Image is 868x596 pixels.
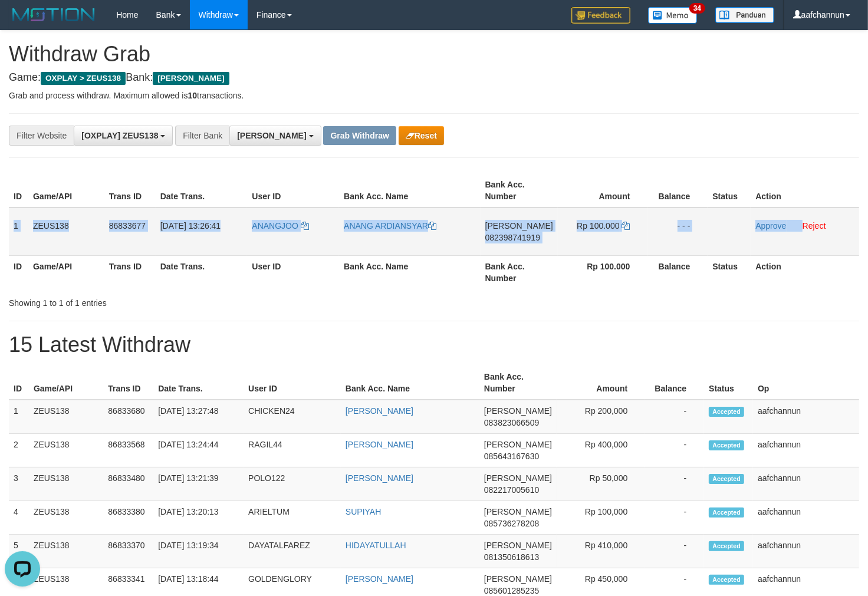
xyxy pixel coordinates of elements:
[557,535,645,568] td: Rp 410,000
[244,467,341,501] td: POLO122
[247,174,339,208] th: User ID
[41,72,126,85] span: OXPLAY > ZEUS138
[484,586,539,595] span: Copy 085601285235 to clipboard
[648,208,708,256] td: - - -
[709,440,744,450] span: Accepted
[9,174,28,208] th: ID
[244,535,341,568] td: DAYATALFAREZ
[645,535,704,568] td: -
[753,434,859,467] td: aafchannun
[484,541,552,550] span: [PERSON_NAME]
[346,406,413,416] a: [PERSON_NAME]
[399,126,444,145] button: Reset
[645,501,704,535] td: -
[153,535,244,568] td: [DATE] 13:19:34
[558,255,648,289] th: Rp 100.000
[175,126,229,146] div: Filter Bank
[29,467,103,501] td: ZEUS138
[484,440,552,449] span: [PERSON_NAME]
[557,366,645,400] th: Amount
[188,91,197,100] strong: 10
[9,292,353,309] div: Showing 1 to 1 of 1 entries
[753,366,859,400] th: Op
[103,400,153,434] td: 86833680
[29,535,103,568] td: ZEUS138
[648,7,698,24] img: Button%20Memo.svg
[557,467,645,501] td: Rp 50,000
[645,400,704,434] td: -
[346,440,413,449] a: [PERSON_NAME]
[160,221,221,231] span: [DATE] 13:26:41
[709,575,744,585] span: Accepted
[81,131,158,140] span: [OXPLAY] ZEUS138
[9,42,859,66] h1: Withdraw Grab
[709,474,744,484] span: Accepted
[709,541,744,551] span: Accepted
[645,467,704,501] td: -
[9,90,859,101] p: Grab and process withdraw. Maximum allowed is transactions.
[153,501,244,535] td: [DATE] 13:20:13
[709,508,744,518] span: Accepted
[9,434,29,467] td: 2
[484,406,552,416] span: [PERSON_NAME]
[708,174,751,208] th: Status
[577,221,619,231] span: Rp 100.000
[622,221,630,231] a: Copy 100000 to clipboard
[252,221,308,231] a: ANANGJOO
[339,174,480,208] th: Bank Acc. Name
[571,7,630,24] img: Feedback.jpg
[9,126,74,146] div: Filter Website
[484,473,552,483] span: [PERSON_NAME]
[244,366,341,400] th: User ID
[753,535,859,568] td: aafchannun
[481,174,558,208] th: Bank Acc. Number
[237,131,306,140] span: [PERSON_NAME]
[244,501,341,535] td: ARIELTUM
[709,407,744,417] span: Accepted
[648,255,708,289] th: Balance
[153,434,244,467] td: [DATE] 13:24:44
[803,221,826,231] a: Reject
[103,535,153,568] td: 86833370
[103,467,153,501] td: 86833480
[484,507,552,516] span: [PERSON_NAME]
[485,221,553,231] span: [PERSON_NAME]
[484,418,539,427] span: Copy 083823066509 to clipboard
[704,366,753,400] th: Status
[103,501,153,535] td: 86833380
[244,434,341,467] td: RAGIL44
[484,519,539,528] span: Copy 085736278208 to clipboard
[339,255,480,289] th: Bank Acc. Name
[346,541,406,550] a: HIDAYATULLAH
[29,400,103,434] td: ZEUS138
[156,174,248,208] th: Date Trans.
[9,208,28,256] td: 1
[9,400,29,434] td: 1
[28,174,104,208] th: Game/API
[153,72,229,85] span: [PERSON_NAME]
[648,174,708,208] th: Balance
[244,400,341,434] td: CHICKEN24
[484,485,539,495] span: Copy 082217005610 to clipboard
[645,366,704,400] th: Balance
[346,473,413,483] a: [PERSON_NAME]
[557,501,645,535] td: Rp 100,000
[755,221,786,231] a: Approve
[9,333,859,357] h1: 15 Latest Withdraw
[751,174,859,208] th: Action
[29,501,103,535] td: ZEUS138
[74,126,173,146] button: [OXPLAY] ZEUS138
[344,221,436,231] a: ANANG ARDIANSYAR
[485,233,540,242] span: Copy 082398741919 to clipboard
[104,174,156,208] th: Trans ID
[5,5,40,40] button: Open LiveChat chat widget
[229,126,321,146] button: [PERSON_NAME]
[29,366,103,400] th: Game/API
[9,501,29,535] td: 4
[104,255,156,289] th: Trans ID
[109,221,146,231] span: 86833677
[9,535,29,568] td: 5
[103,434,153,467] td: 86833568
[9,467,29,501] td: 3
[479,366,557,400] th: Bank Acc. Number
